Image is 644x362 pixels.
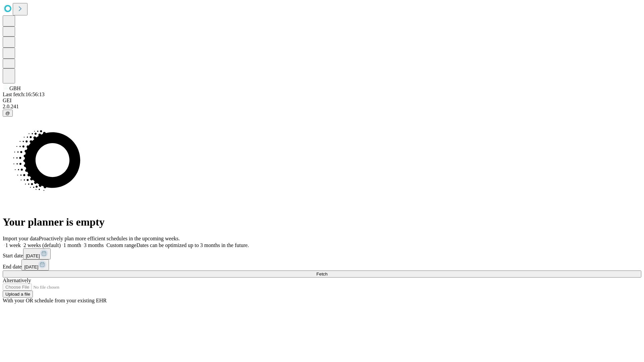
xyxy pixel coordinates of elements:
[3,270,641,278] button: Fetch
[24,264,38,269] span: [DATE]
[21,259,49,270] button: [DATE]
[23,242,61,248] span: 2 weeks (default)
[106,242,136,248] span: Custom range
[3,259,641,270] div: End date
[3,236,39,241] span: Import your data
[137,242,249,248] span: Dates can be optimized up to 3 months in the future.
[23,248,51,259] button: [DATE]
[316,271,327,277] span: Fetch
[84,242,104,248] span: 3 months
[3,104,641,110] div: 2.0.241
[3,110,13,117] button: @
[26,253,40,258] span: [DATE]
[63,242,81,248] span: 1 month
[5,111,10,116] span: @
[3,291,33,298] button: Upload a file
[39,236,180,241] span: Proactively plan more efficient schedules in the upcoming weeks.
[3,92,45,97] span: Last fetch: 16:56:13
[3,98,641,104] div: GEI
[3,298,107,303] span: With your OR schedule from your existing EHR
[9,85,21,91] span: GBH
[5,242,21,248] span: 1 week
[3,248,641,259] div: Start date
[3,278,31,283] span: Alternatively
[3,216,641,228] h1: Your planner is empty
